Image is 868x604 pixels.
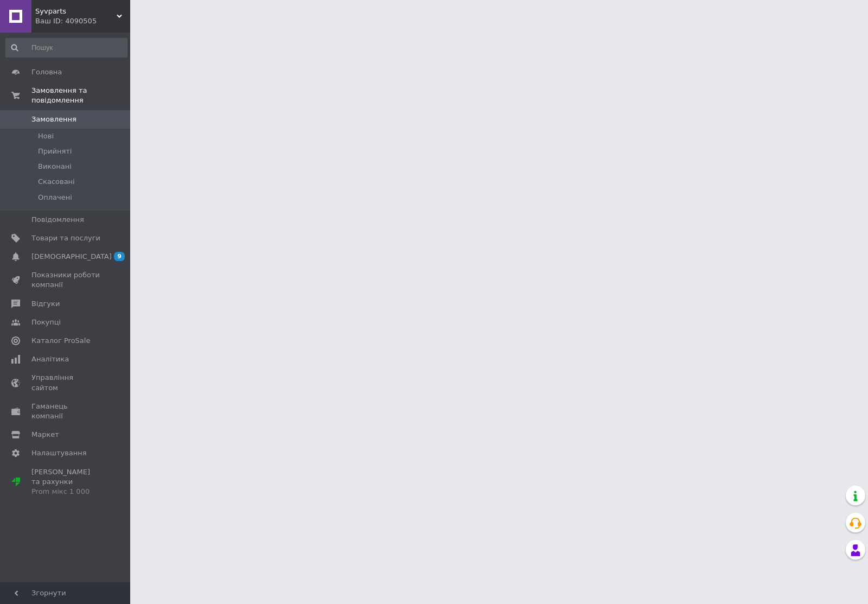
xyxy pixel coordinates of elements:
div: Prom мікс 1 000 [31,487,100,497]
span: Головна [31,67,62,77]
span: Оплачені [38,193,72,202]
span: Нові [38,131,54,141]
span: Повідомлення [31,215,84,225]
div: Ваш ID: 4090505 [35,16,130,26]
span: Управління сайтом [31,373,100,392]
span: Налаштування [31,448,87,458]
span: [DEMOGRAPHIC_DATA] [31,252,112,262]
span: Відгуки [31,299,60,309]
span: Покупці [31,317,61,327]
span: Syvparts [35,7,117,16]
span: Показники роботи компанії [31,270,100,290]
span: Виконані [38,162,72,171]
span: Товари та послуги [31,233,100,243]
span: [PERSON_NAME] та рахунки [31,467,100,497]
span: Скасовані [38,177,75,187]
span: Гаманець компанії [31,402,100,421]
span: Аналітика [31,354,69,364]
span: Замовлення та повідомлення [31,86,130,105]
span: Каталог ProSale [31,336,90,346]
span: Прийняті [38,147,72,156]
input: Пошук [5,38,127,58]
span: 9 [114,252,125,261]
span: Замовлення [31,115,76,124]
span: Маркет [31,430,59,440]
